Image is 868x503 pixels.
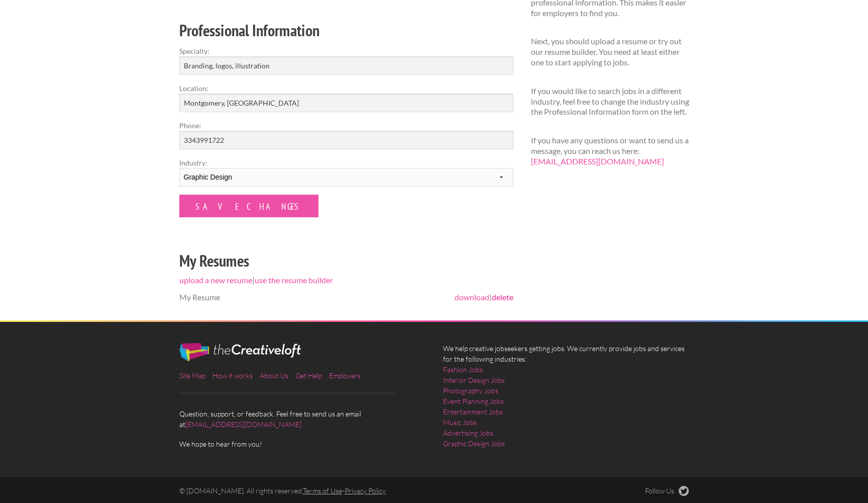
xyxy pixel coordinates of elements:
[179,19,513,42] h2: Professional Information
[179,46,513,56] label: Specialty:
[329,371,361,380] a: Employers
[531,156,664,166] a: [EMAIL_ADDRESS][DOMAIN_NAME]
[255,275,333,285] a: use the resume builder
[212,371,253,380] a: How it works
[443,406,503,417] a: Entertainment Jobs
[443,375,505,385] a: Interior Design Jobs
[345,486,386,495] a: Privacy Policy
[170,486,566,496] div: © [DOMAIN_NAME]. All rights reserved. -
[443,417,477,428] a: Music Jobs
[179,131,513,149] input: Optional
[179,371,205,380] a: Site Map
[170,343,434,449] div: Question, support, or feedback. Feel free to send us an email at
[443,438,505,449] a: Graphic Design Jobs
[443,385,498,396] a: Photography Jobs
[260,371,288,380] a: About Us
[179,83,513,94] label: Location:
[531,135,689,166] p: If you have any questions or want to send us a message, you can reach us here:
[179,195,318,217] input: Save Changes
[303,486,342,495] a: Terms of Use
[531,36,689,67] p: Next, you should upload a resume or try out our resume builder. You need at least either one to s...
[492,292,513,302] a: delete
[531,86,689,117] p: If you would like to search jobs in a different industry, feel free to change the industry using ...
[295,371,322,380] a: Get Help
[434,343,698,457] div: We help creative jobseekers getting jobs. We currently provide jobs and services for the followin...
[179,249,513,272] h2: My Resumes
[185,420,301,429] a: [EMAIL_ADDRESS][DOMAIN_NAME]
[179,292,220,302] span: My Resume
[455,292,513,303] span: |
[179,343,301,361] img: The Creative Loft
[179,94,513,112] input: e.g. New York, NY
[443,428,493,438] a: Advertising Jobs
[455,292,489,302] a: download
[179,439,425,449] span: We hope to hear from you!
[179,120,513,131] label: Phone:
[443,396,504,406] a: Event Planning Jobs
[179,157,513,168] label: Industry:
[443,364,483,375] a: Fashion Jobs
[645,486,689,496] a: Follow Us
[179,275,252,285] a: upload a new resume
